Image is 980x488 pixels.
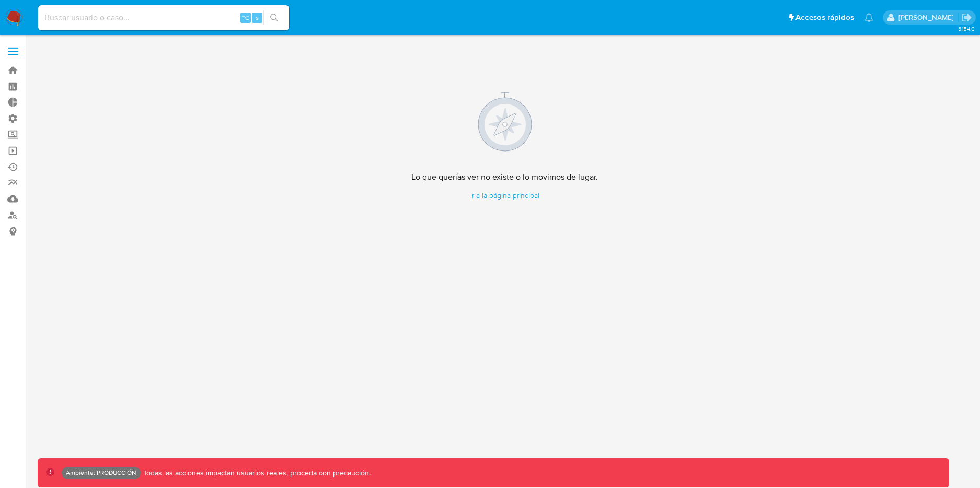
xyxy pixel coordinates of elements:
h4: Lo que querías ver no existe o lo movimos de lugar. [411,172,598,182]
input: Buscar usuario o caso... [38,11,289,25]
a: Salir [961,12,972,23]
span: Accesos rápidos [795,12,854,23]
p: luis.birchenz@mercadolibre.com [898,13,958,22]
p: Todas las acciones impactan usuarios reales, proceda con precaución. [141,468,371,478]
span: s [256,13,259,22]
a: Ir a la página principal [411,191,598,201]
p: Ambiente: PRODUCCIÓN [66,471,136,475]
span: ⌥ [241,13,249,22]
button: search-icon [263,10,285,25]
a: Notificaciones [864,13,873,22]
